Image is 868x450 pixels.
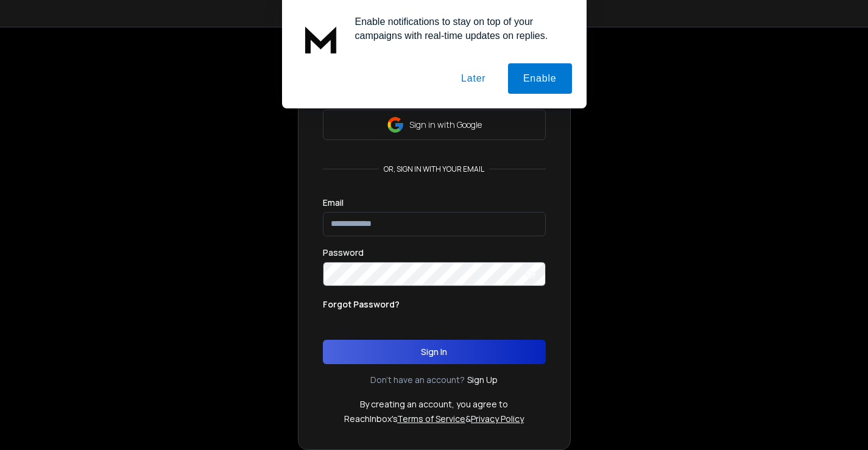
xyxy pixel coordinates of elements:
label: Email [323,199,344,207]
img: notification icon [297,15,345,63]
button: Sign In [323,340,546,364]
p: Forgot Password? [323,298,400,311]
p: By creating an account, you agree to [360,398,508,410]
label: Password [323,248,364,257]
p: or, sign in with your email [379,164,489,174]
button: Enable [508,63,572,94]
button: Sign in with Google [323,110,546,140]
button: Later [446,63,501,94]
p: Don't have an account? [370,374,465,386]
div: Enable notifications to stay on top of your campaigns with real-time updates on replies. [345,15,572,43]
p: ReachInbox's & [344,413,524,425]
a: Terms of Service [397,413,465,424]
a: Sign Up [467,374,498,386]
p: Sign in with Google [409,119,482,131]
a: Privacy Policy [471,413,524,424]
